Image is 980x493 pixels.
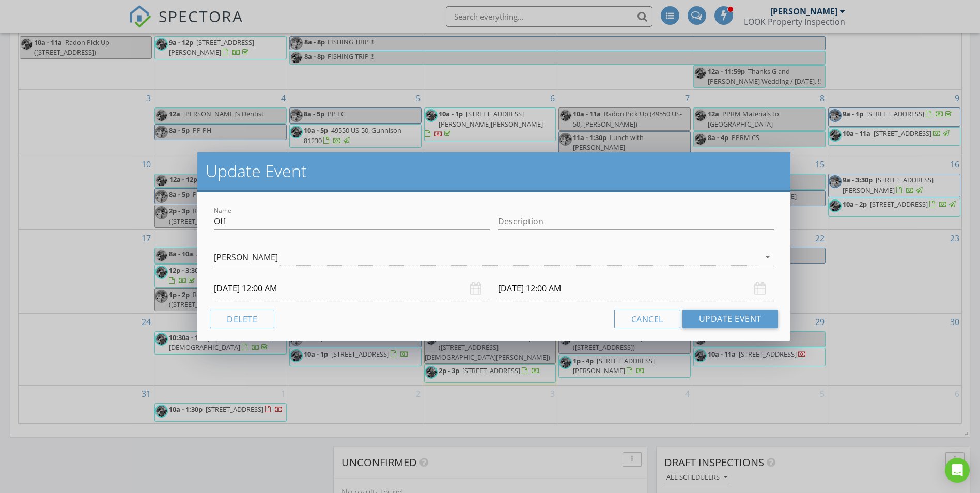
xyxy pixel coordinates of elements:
[214,276,490,301] input: Select date
[206,161,782,181] h2: Update Event
[945,458,970,483] div: Open Intercom Messenger
[210,310,274,328] button: Delete
[761,251,774,263] i: arrow_drop_down
[214,253,278,262] div: [PERSON_NAME]
[614,310,680,328] button: Cancel
[498,276,774,301] input: Select date
[682,310,778,328] button: Update Event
